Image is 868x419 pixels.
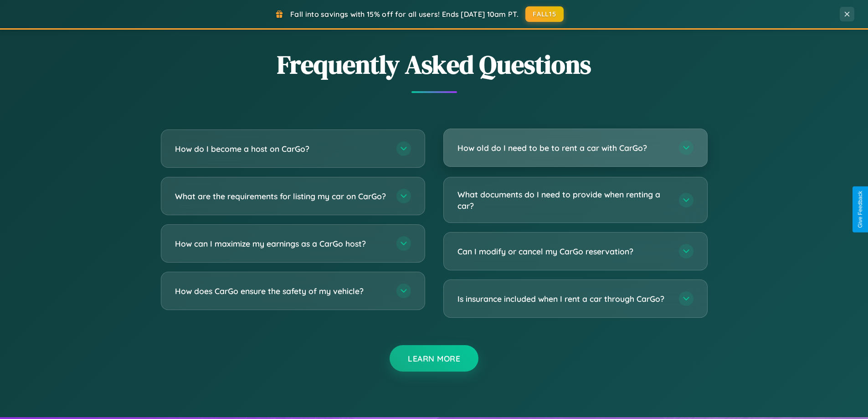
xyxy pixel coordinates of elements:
button: FALL15 [525,6,564,22]
h2: Frequently Asked Questions [161,47,708,82]
h3: Is insurance included when I rent a car through CarGo? [457,293,670,305]
h3: How do I become a host on CarGo? [175,143,387,155]
h3: How can I maximize my earnings as a CarGo host? [175,238,387,249]
h3: What are the requirements for listing my car on CarGo? [175,191,387,202]
button: Learn More [390,345,478,372]
h3: How does CarGo ensure the safety of my vehicle? [175,285,387,297]
h3: How old do I need to be to rent a car with CarGo? [457,142,670,154]
h3: Can I modify or cancel my CarGo reservation? [457,246,670,257]
h3: What documents do I need to provide when renting a car? [457,189,670,211]
span: Fall into savings with 15% off for all users! Ends [DATE] 10am PT. [290,10,519,19]
div: Give Feedback [857,191,863,228]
